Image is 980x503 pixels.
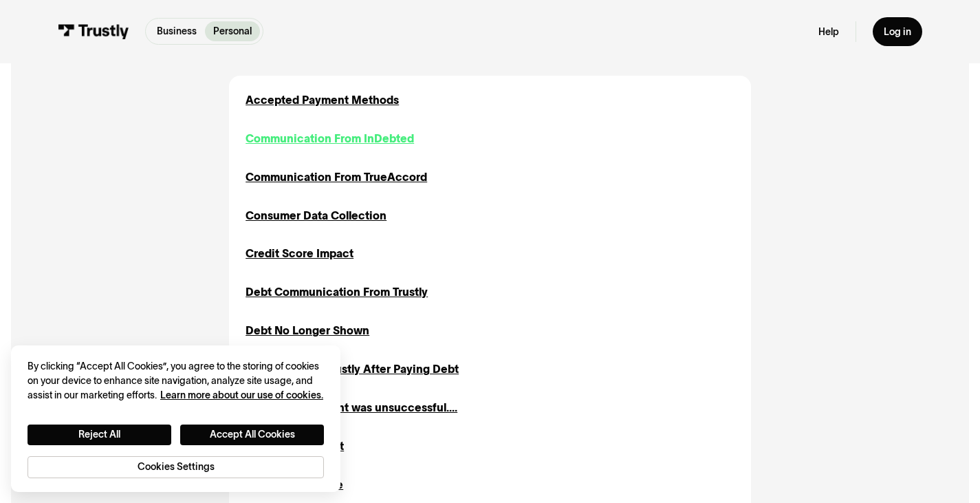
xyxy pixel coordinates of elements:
p: Personal [213,24,252,39]
div: Cookie banner [11,345,340,492]
div: Log in [884,25,911,38]
div: By clicking “Accept All Cookies”, you agree to the storing of cookies on your device to enhance s... [28,359,324,403]
a: Debt No Longer Shown [246,323,369,339]
a: ETA to Access Trustly After Paying Debt [246,361,459,378]
a: Debt Communication From Trustly [246,284,428,301]
a: Accepted Payment Methods [246,92,399,109]
a: Business [149,21,205,41]
a: Credit Score Impact [246,246,353,262]
a: Communication From InDebted [246,131,414,147]
p: Business [157,24,197,39]
img: Trustly Logo [58,24,129,39]
button: Reject All [28,425,171,445]
a: Error: This payment was unsuccessful.... [246,400,457,416]
button: Cookies Settings [28,456,324,478]
button: Accept All Cookies [180,425,324,445]
a: Communication From TrueAccord [246,169,427,186]
a: More information about your privacy, opens in a new tab [160,389,323,400]
a: Consumer Data Collection [246,208,386,224]
a: Log in [873,17,922,46]
div: Privacy [28,359,324,478]
a: Personal [205,21,260,41]
a: Help [818,25,839,38]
